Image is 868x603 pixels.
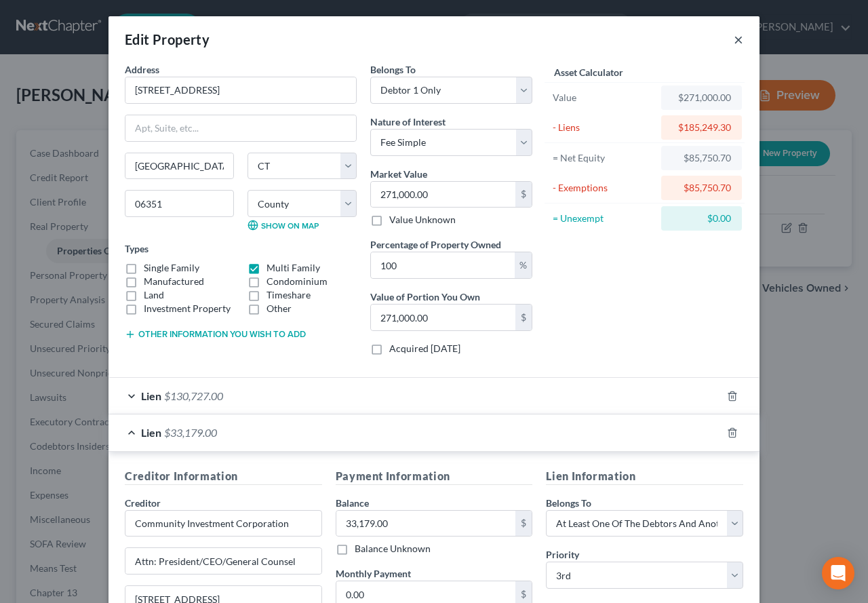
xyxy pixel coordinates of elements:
input: Enter address... [125,77,356,103]
label: Value Unknown [389,213,456,227]
div: $ [515,305,532,330]
label: Manufactured [144,275,204,288]
input: Search creditor by name... [125,510,322,537]
div: $185,249.30 [672,121,731,134]
label: Asset Calculator [554,65,623,79]
label: Market Value [370,167,427,181]
div: $ [515,511,532,537]
div: $ [515,182,532,208]
a: Show on Map [248,220,319,231]
div: $271,000.00 [672,91,731,104]
span: Lien [141,389,161,402]
label: Timeshare [267,288,311,302]
div: = Unexempt [553,212,655,225]
label: Other [267,302,292,315]
label: Multi Family [267,261,320,275]
span: Priority [546,549,579,560]
div: Edit Property [125,30,210,49]
span: Creditor [125,497,161,509]
div: = Net Equity [553,151,655,165]
input: 0.00 [371,252,515,278]
div: - Liens [553,121,655,134]
input: Enter address... [125,548,321,574]
input: 0.00 [371,305,515,330]
label: Land [144,288,164,302]
span: Address [125,64,159,75]
span: $33,179.00 [164,426,217,439]
label: Acquired [DATE] [389,342,460,355]
div: $85,750.70 [672,181,731,195]
span: $130,727.00 [164,389,223,402]
label: Single Family [144,261,199,275]
div: $0.00 [672,212,731,225]
span: Belongs To [370,64,416,75]
h5: Payment Information [336,468,533,485]
div: $85,750.70 [672,151,731,165]
span: Belongs To [546,497,591,509]
input: Enter city... [125,153,233,179]
input: Apt, Suite, etc... [125,115,356,141]
span: Lien [141,426,161,439]
button: Other information you wish to add [125,329,306,340]
input: Enter zip... [125,190,234,217]
div: % [515,252,532,278]
label: Percentage of Property Owned [370,237,501,252]
h5: Creditor Information [125,468,322,485]
label: Condominium [267,275,328,288]
div: - Exemptions [553,181,655,195]
label: Nature of Interest [370,115,446,129]
h5: Lien Information [546,468,743,485]
input: 0.00 [336,511,516,537]
label: Balance [336,496,369,510]
label: Monthly Payment [336,566,411,581]
div: Open Intercom Messenger [822,557,854,589]
label: Types [125,241,149,256]
label: Investment Property [144,302,231,315]
button: × [734,31,743,47]
label: Balance Unknown [355,542,431,556]
div: Value [553,91,655,104]
label: Value of Portion You Own [370,290,480,304]
input: 0.00 [371,182,515,208]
